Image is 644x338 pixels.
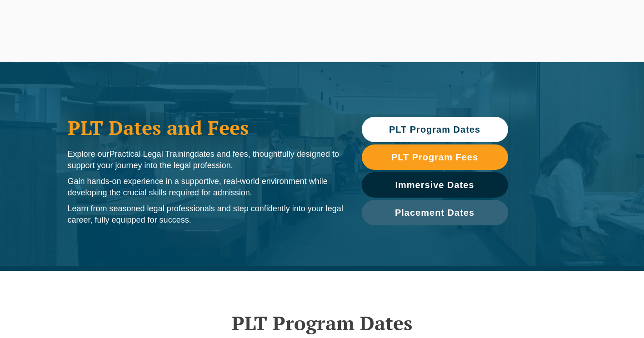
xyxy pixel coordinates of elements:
a: Placement Dates [362,200,508,225]
h1: PLT Dates and Fees [68,116,344,139]
p: Gain hands-on experience in a supportive, real-world environment while developing the crucial ski... [68,176,344,199]
h2: PLT Program Dates [63,312,581,334]
span: Placement Dates [395,208,474,217]
a: Immersive Dates [362,172,508,198]
p: Learn from seasoned legal professionals and step confidently into your legal career, fully equipp... [68,203,344,226]
a: PLT Program Dates [362,117,508,142]
p: Explore our dates and fees, thoughtfully designed to support your journey into the legal profession. [68,149,344,171]
span: Practical Legal Training [110,149,195,159]
span: PLT Program Fees [391,153,478,162]
a: PLT Program Fees [362,144,508,170]
span: PLT Program Dates [389,125,480,134]
span: Immersive Dates [395,180,474,189]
